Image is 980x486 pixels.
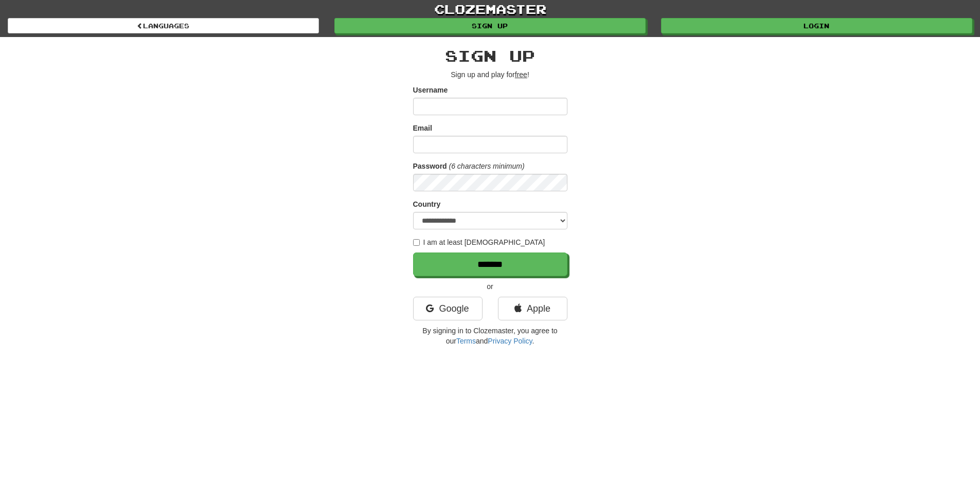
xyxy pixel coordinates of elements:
a: Languages [8,18,319,33]
a: Sign up [334,18,646,33]
label: Username [413,85,448,95]
p: Sign up and play for ! [413,69,567,80]
h2: Sign up [413,47,567,64]
u: free [515,70,527,79]
a: Apple [498,297,567,320]
em: (6 characters minimum) [449,162,525,170]
a: Login [661,18,972,33]
label: I am at least [DEMOGRAPHIC_DATA] [413,237,545,247]
input: I am at least [DEMOGRAPHIC_DATA] [413,239,420,246]
a: Privacy Policy [488,337,532,345]
label: Email [413,123,432,133]
a: Google [413,297,483,320]
label: Password [413,161,447,171]
p: or [413,281,567,292]
label: Country [413,199,441,209]
p: By signing in to Clozemaster, you agree to our and . [413,326,567,346]
a: Terms [456,337,476,345]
